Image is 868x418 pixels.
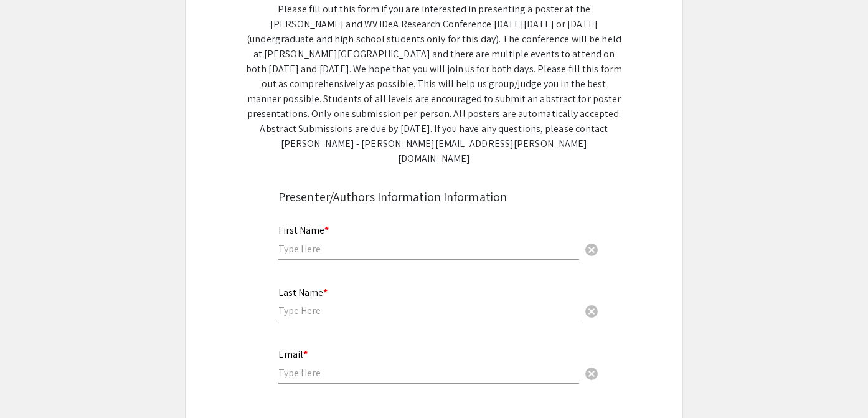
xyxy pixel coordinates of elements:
button: Clear [579,298,604,323]
mat-label: First Name [278,224,329,237]
span: cancel [584,242,599,257]
input: Type Here [278,242,579,255]
input: Type Here [278,304,579,317]
span: cancel [584,304,599,319]
span: cancel [584,366,599,381]
div: Presenter/Authors Information Information [278,188,590,206]
input: Type Here [278,366,579,379]
button: Clear [579,361,604,386]
div: Please fill out this form if you are interested in presenting a poster at the [PERSON_NAME] and W... [246,2,622,166]
mat-label: Email [278,348,308,361]
mat-label: Last Name [278,286,328,299]
button: Clear [579,236,604,261]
